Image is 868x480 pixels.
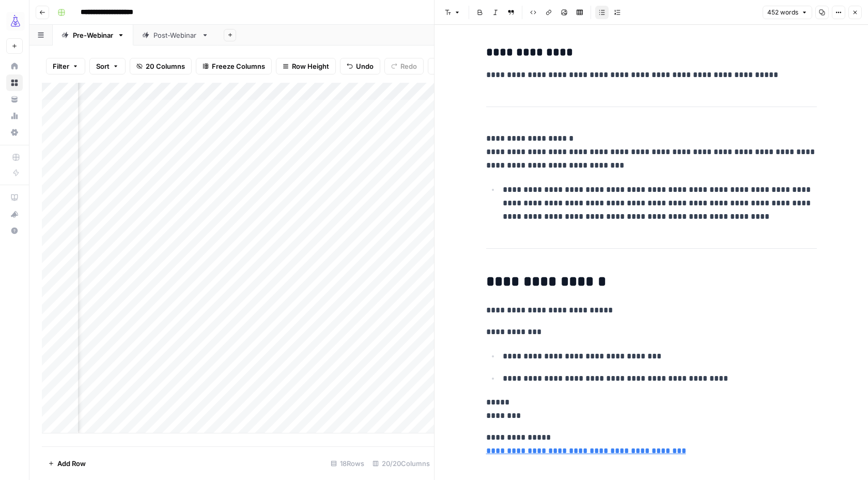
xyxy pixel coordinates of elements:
button: Row Height [276,58,336,74]
button: Freeze Columns [196,58,272,74]
a: AirOps Academy [6,189,23,206]
button: What's new? [6,206,23,222]
button: 20 Columns [130,58,192,74]
div: 18 Rows [327,455,368,472]
span: Sort [96,61,110,71]
button: Sort [89,58,126,74]
a: Browse [6,74,23,91]
img: AirOps Growth Logo [6,12,25,31]
a: Post-Webinar [133,25,218,46]
button: Workspace: AirOps Growth [6,8,23,34]
span: Row Height [292,61,329,71]
a: Your Data [6,91,23,108]
span: Freeze Columns [212,61,265,71]
button: Add Row [42,455,92,472]
span: Redo [400,61,417,71]
span: Undo [356,61,374,71]
button: 452 words [763,6,812,19]
a: Home [6,58,23,74]
div: Post-Webinar [153,30,197,40]
a: Usage [6,108,23,124]
button: Help + Support [6,222,23,239]
a: Settings [6,124,23,141]
span: Add Row [57,458,86,469]
button: Undo [340,58,380,74]
div: What's new? [7,206,22,222]
span: 452 words [767,8,798,17]
button: Redo [384,58,424,74]
a: Pre-Webinar [53,25,133,46]
div: Pre-Webinar [73,30,113,40]
div: 20/20 Columns [368,455,434,472]
span: Filter [53,61,69,71]
button: Filter [46,58,85,74]
span: 20 Columns [146,61,185,71]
